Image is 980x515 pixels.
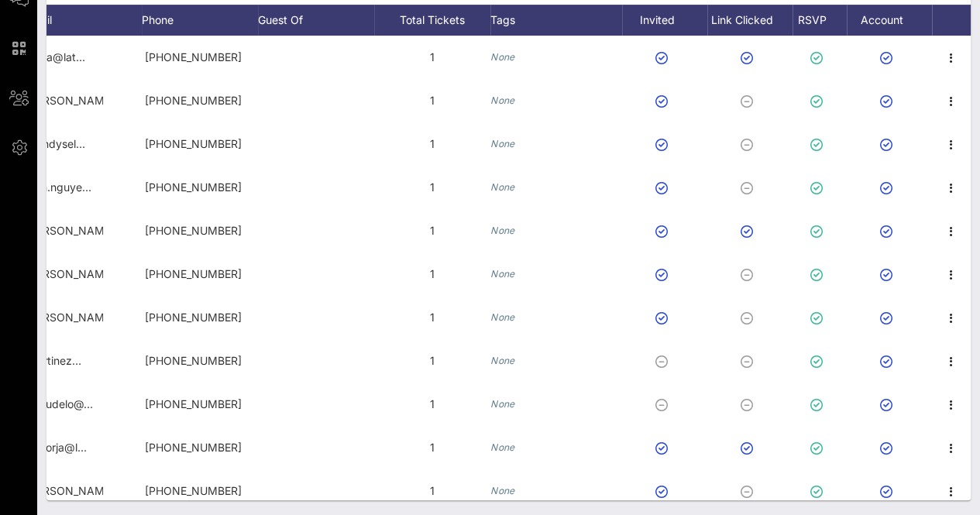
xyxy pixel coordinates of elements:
div: 1 [374,252,490,296]
i: None [490,355,515,366]
i: None [490,398,515,410]
span: +17148376776 [145,484,242,497]
div: Guest Of [258,5,374,36]
span: +13018302848 [145,224,242,237]
i: None [490,181,515,193]
div: Link Clicked [707,5,793,36]
i: None [490,51,515,63]
span: +17033955680 [145,441,242,454]
div: 1 [374,469,490,513]
i: None [490,311,515,323]
i: None [490,485,515,496]
p: [PERSON_NAME]@… [26,469,103,513]
p: nam.nguye… [26,166,91,209]
div: Phone [142,5,258,36]
div: 1 [374,122,490,166]
div: Tags [490,5,622,36]
span: +17148898060 [145,94,242,107]
span: +12407847736 [145,354,242,367]
i: None [490,268,515,280]
span: +13104367738 [145,50,242,64]
p: lmartinez… [26,339,81,383]
div: 1 [374,296,490,339]
div: 1 [374,383,490,426]
div: 1 [374,36,490,79]
div: RSVP [793,5,847,36]
span: +12027187046 [145,397,242,410]
div: Invited [622,5,707,36]
i: None [490,138,515,149]
i: None [490,441,515,453]
span: +19095348397 [145,311,242,324]
p: jayna@lat… [26,36,85,79]
span: +18624321638 [145,267,242,280]
p: brandysel… [26,122,85,166]
p: [PERSON_NAME][DOMAIN_NAME]… [26,296,103,339]
p: [PERSON_NAME].pat… [26,252,103,296]
div: Total Tickets [374,5,490,36]
div: 1 [374,339,490,383]
div: Account [847,5,932,36]
p: [PERSON_NAME]@t… [26,79,103,122]
div: 1 [374,166,490,209]
div: Email [26,5,142,36]
span: +17147957099 [145,137,242,150]
p: bagudelo@… [26,383,93,426]
p: mfborja@l… [26,426,87,469]
i: None [490,94,515,106]
div: 1 [374,426,490,469]
div: 1 [374,209,490,252]
p: [PERSON_NAME]… [26,209,103,252]
i: None [490,225,515,236]
span: +15054852520 [145,180,242,194]
div: 1 [374,79,490,122]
